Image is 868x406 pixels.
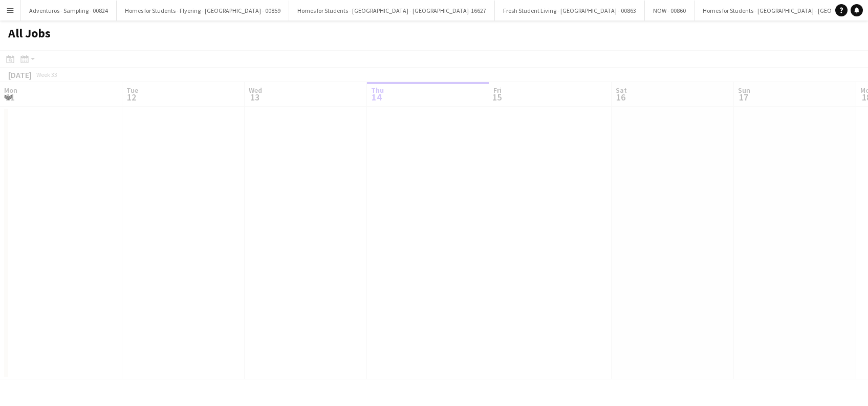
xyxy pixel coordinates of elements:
[21,1,117,21] button: Adventuros - Sampling - 00824
[495,1,645,21] button: Fresh Student Living - [GEOGRAPHIC_DATA] - 00863
[289,1,495,21] button: Homes for Students - [GEOGRAPHIC_DATA] - [GEOGRAPHIC_DATA]-16627
[645,1,695,21] button: NOW - 00860
[117,1,289,21] button: Homes for Students - Flyering - [GEOGRAPHIC_DATA] - 00859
